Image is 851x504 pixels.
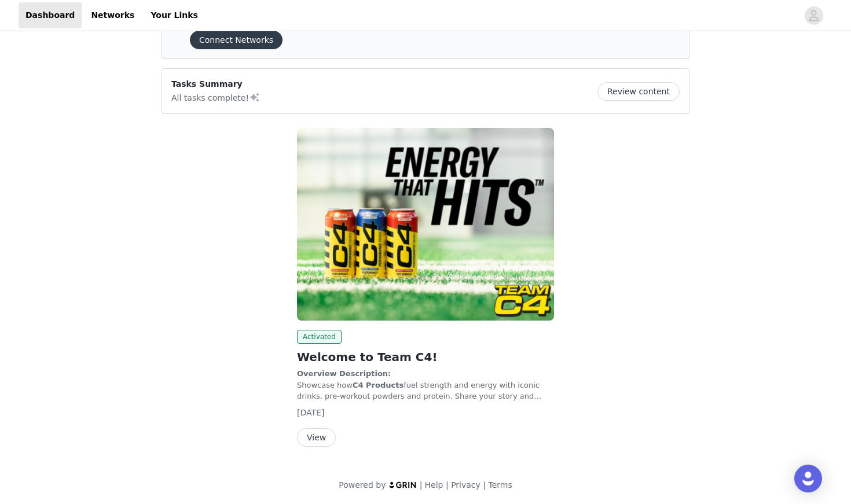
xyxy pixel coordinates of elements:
[297,408,324,417] span: [DATE]
[297,368,554,402] p: Showcase how fuel strength and energy with iconic drinks, pre-workout powders and protein. Share ...
[144,2,205,28] a: Your Links
[388,481,417,488] img: logo
[297,128,554,321] img: Cellucor
[19,2,82,28] a: Dashboard
[483,480,486,490] span: |
[339,480,386,490] span: Powered by
[420,480,423,490] span: |
[171,78,261,90] p: Tasks Summary
[808,6,819,25] div: avatar
[297,428,336,447] button: View
[297,369,391,378] strong: Overview Description:
[353,381,404,389] strong: C4 Products
[794,465,822,492] div: Open Intercom Messenger
[297,433,336,442] a: View
[597,82,680,101] button: Review content
[84,2,141,28] a: Networks
[446,480,449,490] span: |
[297,348,554,366] h2: Welcome to Team C4!
[488,480,512,490] a: Terms
[190,31,283,49] button: Connect Networks
[171,90,261,104] p: All tasks complete!
[425,480,443,490] a: Help
[451,480,480,490] a: Privacy
[297,330,342,344] span: Activated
